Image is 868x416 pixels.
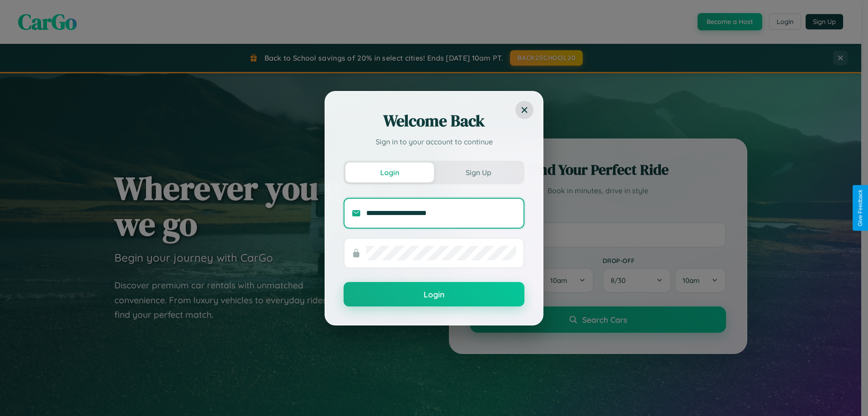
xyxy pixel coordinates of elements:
[344,110,524,132] h2: Welcome Back
[344,136,524,147] p: Sign in to your account to continue
[345,163,434,182] button: Login
[344,282,524,306] button: Login
[434,163,523,182] button: Sign Up
[857,190,863,226] div: Give Feedback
